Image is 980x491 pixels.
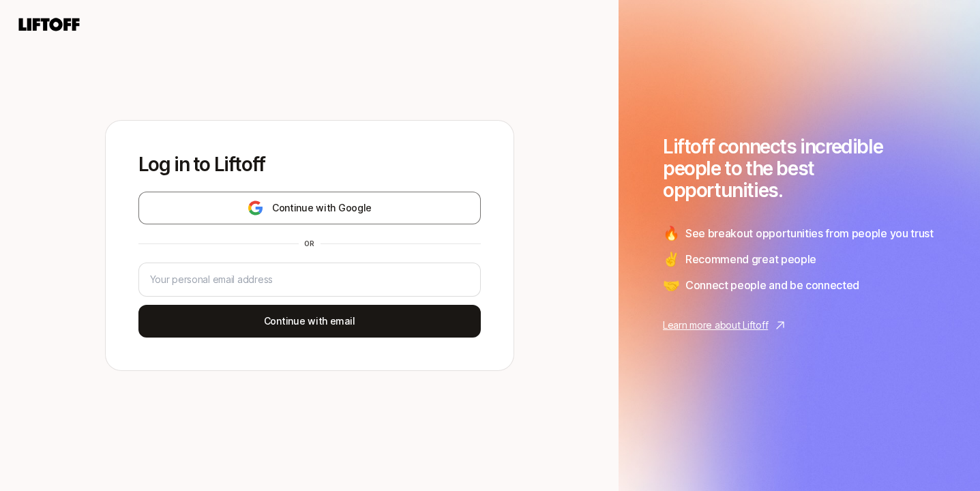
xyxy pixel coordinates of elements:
span: ✌️ [663,249,680,269]
div: or [299,238,321,249]
h1: Liftoff connects incredible people to the best opportunities. [663,136,936,201]
p: Log in to Liftoff [138,153,481,175]
button: Continue with email [138,305,481,338]
button: Continue with Google [138,192,481,224]
span: 🔥 [663,223,680,243]
p: Learn more about Liftoff [663,317,768,333]
span: 🤝 [663,275,680,295]
span: Recommend great people [685,250,816,268]
a: Learn more about Liftoff [663,317,936,333]
input: Your personal email address [150,271,469,288]
span: See breakout opportunities from people you trust [685,224,934,242]
span: Connect people and be connected [685,276,859,294]
img: google-logo [247,200,264,216]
